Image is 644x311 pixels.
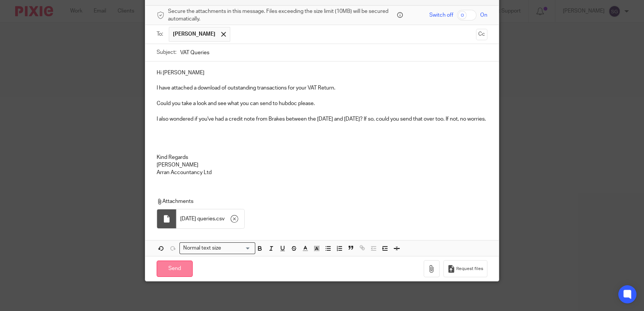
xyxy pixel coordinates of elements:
button: Cc [476,29,487,40]
span: [DATE] queries [180,215,215,223]
span: Request files [456,266,483,272]
div: . [176,209,244,228]
label: To: [157,30,165,38]
p: I have attached a download of outstanding transactions for your VAT Return. [157,84,487,92]
p: Attachments [157,198,481,205]
p: Arran Accountancy Ltd [157,169,487,176]
p: Kind Regards [157,154,487,161]
button: Request files [443,260,487,277]
input: Send [157,261,193,277]
span: Secure the attachments in this message. Files exceeding the size limit (10MB) will be secured aut... [168,8,395,23]
span: On [480,11,487,19]
span: [PERSON_NAME] [173,30,215,38]
label: Subject: [157,49,176,56]
p: I also wondered if you've had a credit note from Brakes between the [DATE] and [DATE]? If so, cou... [157,115,487,123]
input: Search for option [223,244,251,252]
p: Could you take a look and see what you can send to hubdoc please. [157,100,487,107]
span: csv [216,215,225,223]
span: Normal text size [181,244,223,252]
div: Search for option [179,242,255,254]
span: Switch off [429,11,453,19]
p: Hi [PERSON_NAME] [157,69,487,77]
p: [PERSON_NAME] [157,161,487,169]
